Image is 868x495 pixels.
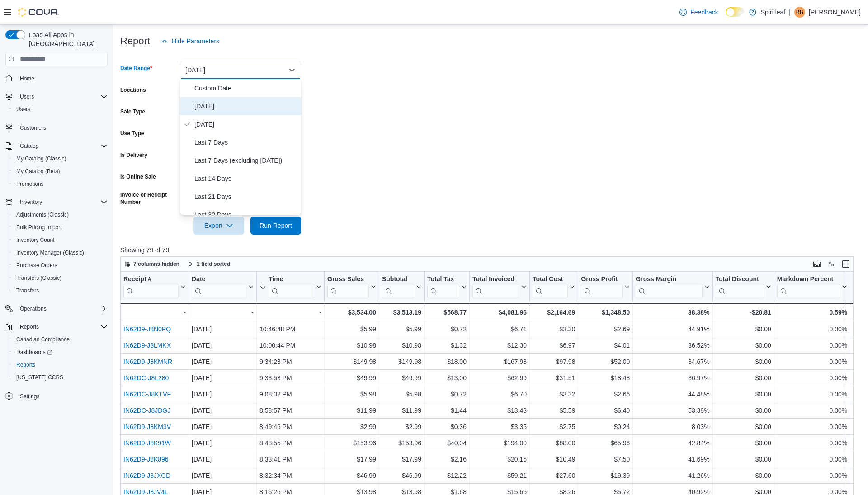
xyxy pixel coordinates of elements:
button: Purchase Orders [9,259,111,272]
button: Promotions [9,178,111,190]
div: $194.00 [472,438,527,448]
div: $153.96 [382,438,421,448]
div: 41.69% [636,454,709,465]
p: | [789,7,791,18]
span: Washington CCRS [13,372,108,383]
a: Canadian Compliance [13,334,73,345]
a: IN62D9-J8LMKX [123,342,171,349]
span: [DATE] [194,119,297,130]
div: $0.00 [716,438,771,448]
button: Users [2,90,111,103]
div: $49.99 [327,372,376,383]
button: Total Invoiced [472,275,527,298]
div: $0.36 [427,421,467,432]
label: Use Type [120,130,144,137]
span: Last 14 Days [194,173,297,184]
div: Total Cost [533,275,568,283]
div: $2.16 [427,454,467,465]
a: IN62DC-J8JDGJ [123,407,170,414]
div: Gross Profit [581,275,623,283]
div: Total Discount [716,275,764,298]
button: Hide Parameters [157,32,223,50]
div: [DATE] [192,405,254,416]
div: 8:58:57 PM [259,405,321,416]
div: [DATE] [192,438,254,448]
span: My Catalog (Beta) [16,168,60,175]
a: My Catalog (Beta) [13,166,64,177]
div: 0.59% [777,307,847,318]
div: $153.96 [327,438,376,448]
div: $0.72 [427,389,467,400]
span: BB [796,7,803,18]
span: Promotions [13,179,108,189]
div: [DATE] [192,421,254,432]
a: Dashboards [13,347,56,358]
div: $0.72 [427,324,467,335]
div: 0.00% [777,389,847,400]
span: Operations [20,305,47,312]
span: Users [20,93,34,100]
div: $0.00 [716,356,771,367]
div: [DATE] [192,454,254,465]
button: Operations [2,302,111,315]
button: [DATE] [180,61,301,79]
a: Transfers (Classic) [13,273,65,283]
div: [DATE] [192,340,254,351]
div: Subtotal [382,275,414,283]
div: $5.99 [327,324,376,335]
span: My Catalog (Beta) [13,166,108,177]
label: Invoice or Receipt Number [120,191,176,206]
div: - [123,307,186,318]
span: Canadian Compliance [16,336,70,343]
button: Users [16,91,38,102]
div: $17.99 [327,454,376,465]
span: Users [13,104,108,115]
span: Bulk Pricing Import [16,224,62,231]
div: $59.21 [472,470,527,481]
div: $62.99 [472,372,527,383]
div: $10.98 [327,340,376,351]
a: Feedback [676,3,722,21]
div: $4,081.96 [472,307,527,318]
div: $5.59 [533,405,575,416]
button: Transfers [9,284,111,297]
span: Purchase Orders [16,262,57,269]
a: Purchase Orders [13,260,61,271]
a: Customers [16,123,50,133]
div: $149.98 [382,356,421,367]
div: Total Invoiced [472,275,519,283]
div: $5.98 [382,389,421,400]
div: 8:48:55 PM [259,438,321,448]
div: $5.98 [327,389,376,400]
div: $2.99 [327,421,376,432]
span: Transfers [16,287,39,294]
p: Spiritleaf [761,7,785,18]
button: [US_STATE] CCRS [9,371,111,384]
div: Markdown Percent [777,275,840,298]
div: 36.97% [636,372,709,383]
div: Date [192,275,246,298]
span: Home [20,75,34,82]
div: $40.04 [427,438,467,448]
label: Locations [120,86,146,94]
div: 44.91% [636,324,709,335]
button: Enter fullscreen [840,259,851,269]
span: Home [16,73,108,84]
button: Subtotal [382,275,421,298]
div: 0.00% [777,372,847,383]
div: $5.99 [382,324,421,335]
div: $6.70 [472,389,527,400]
a: [US_STATE] CCRS [13,372,67,383]
div: $0.00 [716,389,771,400]
button: Catalog [2,140,111,152]
span: Run Report [259,221,292,230]
span: Adjustments (Classic) [13,209,108,220]
div: Gross Sales [327,275,369,283]
a: Inventory Count [13,235,58,245]
a: Inventory Manager (Classic) [13,247,88,258]
div: $12.30 [472,340,527,351]
button: Reports [9,358,111,371]
a: Adjustments (Classic) [13,209,72,220]
div: Bobby B [794,7,805,18]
